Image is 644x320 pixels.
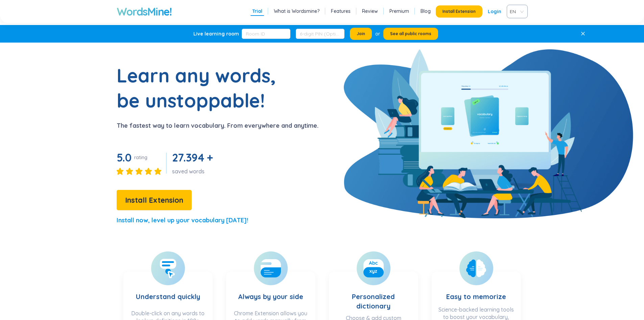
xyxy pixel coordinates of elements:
a: Blog [421,8,431,15]
button: Install Extension [436,5,482,18]
span: Install Extension [125,194,183,206]
h1: Learn any words, be unstoppable! [117,63,286,113]
a: Login [488,5,501,18]
a: What is Wordsmine? [274,8,319,15]
span: Join [357,31,365,36]
h3: Understand quickly [136,278,200,306]
span: 5.0 [117,151,132,164]
div: rating [134,154,147,161]
a: Install Extension [117,197,192,204]
p: Install now, level up your vocabulary [DATE]! [117,216,248,225]
button: See all public rooms [383,28,438,40]
button: Install Extension [117,190,192,210]
span: VIE [510,6,522,17]
h3: Personalized dictionary [336,278,411,311]
div: Live learning room [193,30,239,37]
input: Room ID [242,29,290,39]
h3: Easy to memorize [446,278,506,302]
a: Features [331,8,351,15]
p: The fastest way to learn vocabulary. From everywhere and anytime. [117,121,318,130]
div: or [375,30,380,38]
a: Premium [389,8,409,15]
a: Trial [252,8,262,15]
a: WordsMine! [117,5,172,18]
button: Join [350,28,372,40]
span: 27.394 + [172,151,213,164]
input: 6-digit PIN (Optional) [296,29,344,39]
span: Install Extension [443,9,476,14]
a: Review [362,8,378,15]
div: saved words [172,168,216,175]
span: See all public rooms [390,31,431,36]
h3: Always by your side [238,278,303,306]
